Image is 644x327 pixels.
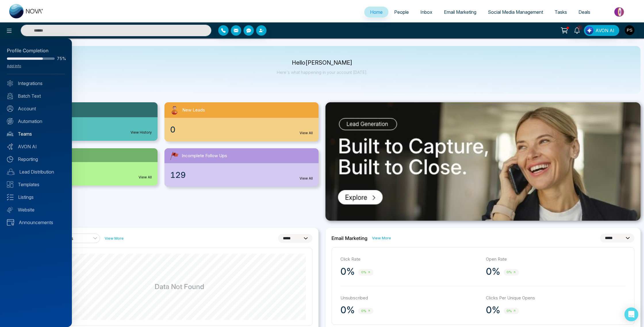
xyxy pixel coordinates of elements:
a: Website [7,206,65,213]
img: team.svg [7,131,13,137]
a: Batch Text [7,93,65,99]
div: Open Intercom Messenger [624,307,638,321]
img: Avon-AI.svg [7,143,13,150]
a: Integrations [7,80,65,87]
div: Profile Completion [7,47,65,55]
a: Reporting [7,156,65,163]
img: announcements.svg [7,219,14,226]
a: Announcements [7,219,65,226]
img: Listings.svg [7,194,14,200]
a: Automation [7,118,65,125]
a: Teams [7,130,65,137]
img: Templates.svg [7,181,13,188]
a: AVON AI [7,143,65,150]
a: Templates [7,181,65,188]
a: Listings [7,194,65,201]
img: Lead-dist.svg [7,169,15,175]
a: Account [7,105,65,112]
a: Add Info [7,64,21,68]
img: Integrated.svg [7,80,13,86]
a: Lead Distribution [7,168,65,175]
img: Account.svg [7,105,13,112]
img: Automation.svg [7,118,13,124]
span: 75% [57,57,65,61]
img: Website.svg [7,207,13,213]
img: Reporting.svg [7,156,13,162]
img: batch_text_white.png [7,93,13,99]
